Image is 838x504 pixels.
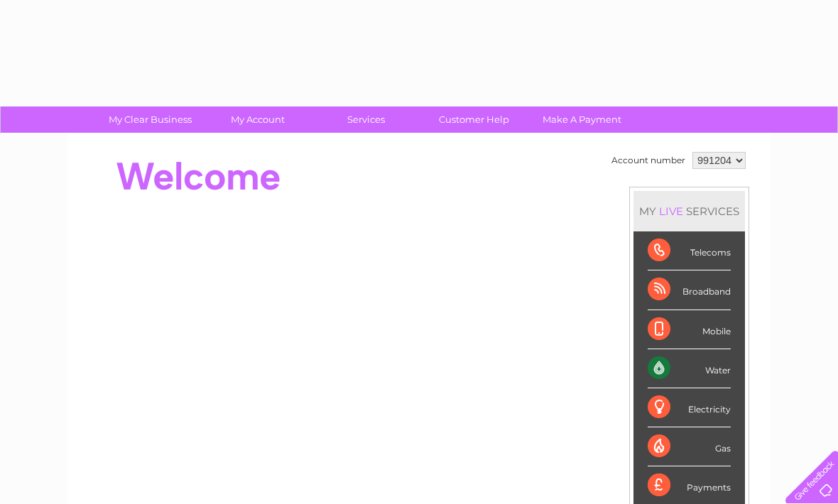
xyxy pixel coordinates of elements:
[92,106,209,133] a: My Clear Business
[308,106,425,133] a: Services
[648,349,731,388] div: Water
[648,427,731,466] div: Gas
[633,191,745,231] div: MY SERVICES
[648,388,731,427] div: Electricity
[648,270,731,309] div: Broadband
[608,148,689,172] td: Account number
[648,310,731,349] div: Mobile
[656,204,686,218] div: LIVE
[523,106,641,133] a: Make A Payment
[200,106,317,133] a: My Account
[648,231,731,270] div: Telecoms
[415,106,533,133] a: Customer Help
